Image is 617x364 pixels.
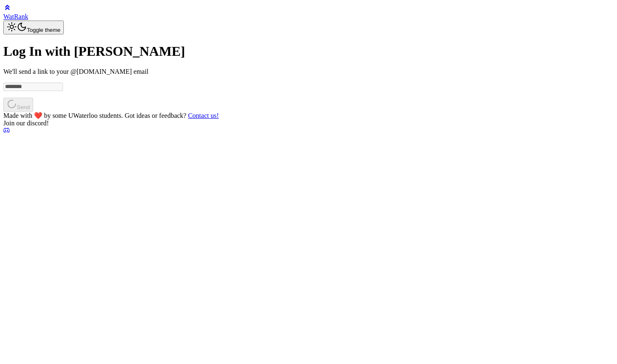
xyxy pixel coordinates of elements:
h1: Log In with [PERSON_NAME] [3,44,614,59]
div: Wat [3,13,614,21]
div: Join our discord! [3,120,614,127]
span: Made with ❤️ by some UWaterloo students. Got ideas or feedback? [3,112,219,119]
span: Rank [14,13,28,20]
button: Toggle theme [3,21,64,34]
a: Contact us! [188,112,219,119]
button: Send [3,98,33,112]
p: We'll send a link to your @[DOMAIN_NAME] email [3,68,614,75]
span: Toggle theme [27,27,60,33]
a: WatRank [3,3,614,21]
